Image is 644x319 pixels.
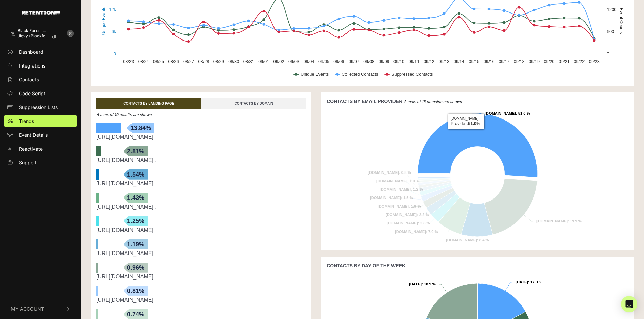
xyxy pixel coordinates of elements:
span: Dashboard [19,48,43,55]
text: 09/21 [559,59,570,64]
text: Unique Events [101,7,106,35]
text: : 0.8 % [368,170,411,175]
button: My Account [4,298,77,319]
span: 0.81% [124,286,148,296]
text: 09/19 [529,59,540,64]
text: : 19.9 % [536,219,582,223]
strong: CONTACTS BY DAY OF THE WEEK [327,263,405,268]
text: 09/23 [589,59,600,64]
text: Collected Contacts [342,72,378,77]
text: 09/18 [514,59,525,64]
a: Support [4,157,77,168]
em: A max. of 15 domains are shown [404,99,462,104]
div: https://www.blackforestdecor.com/ [96,133,306,141]
text: 08/24 [138,59,149,64]
a: Reactivate [4,143,77,154]
a: Suppression Lists [4,102,77,113]
text: : 1.9 % [378,204,421,208]
em: A max. of 10 results are shown [96,112,152,117]
tspan: [DOMAIN_NAME] [378,204,409,208]
text: 09/02 [273,59,284,64]
text: 09/11 [409,59,420,64]
tspan: [DOMAIN_NAME] [380,187,411,191]
a: [URL][DOMAIN_NAME] [96,227,153,233]
text: 0 [114,51,116,56]
text: 08/28 [198,59,209,64]
div: https://www.blackforestdecor.com/woodland-birch-standard-sham.html [96,249,306,258]
span: 1.25% [124,216,148,226]
text: 08/30 [228,59,239,64]
text: : 7.0 % [395,230,438,234]
a: Dashboard [4,46,77,57]
span: 1.54% [124,169,148,180]
span: 13.84% [127,123,154,133]
text: : 1.2 % [380,187,423,191]
a: [URL][DOMAIN_NAME].. [96,157,157,163]
a: CONTACTS BY LANDING PAGE [96,98,201,109]
tspan: [DOMAIN_NAME] [446,238,477,242]
a: Event Details [4,129,77,140]
span: 1.19% [124,239,148,249]
tspan: [DOMAIN_NAME] [368,170,399,175]
text: 09/05 [318,59,329,64]
div: Open Intercom Messenger [621,296,637,312]
text: 09/03 [288,59,299,64]
span: Reactivate [19,145,43,152]
span: My Account [11,305,44,312]
span: Support [19,159,37,166]
text: 09/01 [258,59,269,64]
div: https://www.blackforestdecor.com/bearcollection.html [96,273,306,281]
a: CONTACTS BY DOMAIN [201,98,307,109]
text: 09/14 [454,59,464,64]
text: 09/17 [499,59,509,64]
tspan: [DOMAIN_NAME] [536,219,568,223]
text: 0 [607,51,609,56]
text: : 18.9 % [409,282,436,286]
div: Black Forest ... [18,28,62,33]
tspan: [DATE] [409,282,422,286]
text: 09/10 [393,59,404,64]
text: 08/29 [213,59,224,64]
a: Contacts [4,74,77,85]
text: 08/25 [153,59,164,64]
text: 09/04 [303,59,314,64]
text: : 17.0 % [516,280,542,284]
a: Integrations [4,60,77,71]
text: 09/22 [574,59,585,64]
text: : 2.8 % [387,221,430,225]
span: Suppression Lists [19,104,58,111]
img: Retention.com [22,11,60,15]
span: Integrations [19,62,45,69]
a: [URL][DOMAIN_NAME].. [96,204,157,210]
span: Event Details [19,131,48,138]
div: https://www.blackforestdecor.com/winter-chickadee-stained-glass-art.html [96,203,306,211]
span: Trends [19,117,34,125]
text: 09/06 [333,59,344,64]
tspan: [DOMAIN_NAME] [387,221,418,225]
span: 2.81% [124,146,148,156]
div: https://www.blackforestdecor.com/black-bear-stair-tread.html [96,156,306,164]
text: : 51.0 % [485,111,530,115]
strong: CONTACTS BY EMAIL PROVIDER [327,99,402,104]
text: 09/07 [349,59,359,64]
text: Event Counts [619,8,624,34]
text: 09/20 [544,59,554,64]
span: Code Script [19,90,45,97]
a: [URL][DOMAIN_NAME] [96,181,153,186]
a: [URL][DOMAIN_NAME].. [96,250,157,256]
span: 0.96% [124,263,148,273]
span: 1.43% [124,193,148,203]
tspan: [DOMAIN_NAME] [485,111,516,115]
text: : 2.2 % [386,213,429,217]
text: 08/31 [243,59,254,64]
text: 09/12 [424,59,434,64]
tspan: [DATE] [516,280,528,284]
a: [URL][DOMAIN_NAME] [96,274,153,280]
text: 09/13 [438,59,449,64]
tspan: [DOMAIN_NAME] [395,230,426,234]
text: 08/26 [168,59,179,64]
tspan: [DOMAIN_NAME] [386,213,417,217]
text: Unique Events [301,72,329,77]
div: https://www.blackforestdecor.com/lodstylac.html [96,226,306,234]
text: 12k [109,7,116,12]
